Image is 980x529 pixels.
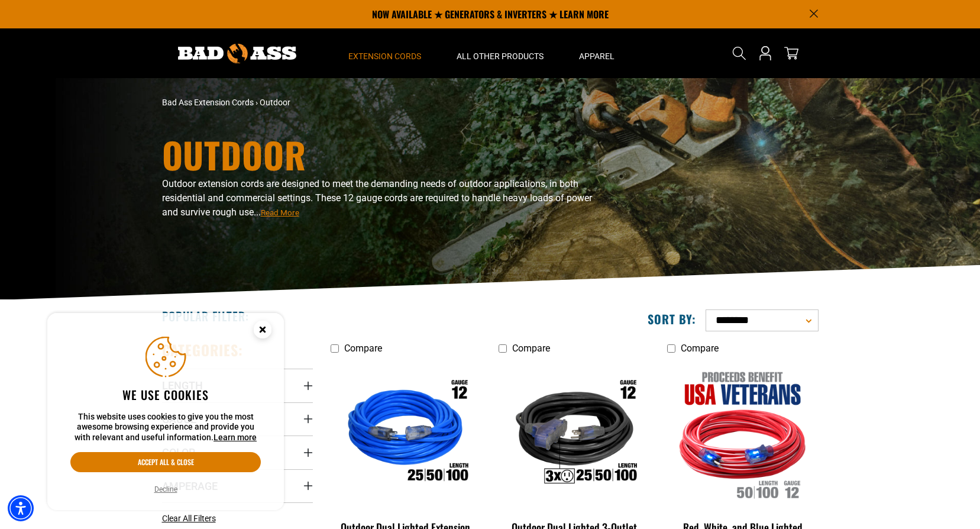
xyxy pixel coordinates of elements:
[344,343,382,354] span: Compare
[500,366,649,502] img: Outdoor Dual Lighted 3-Outlet Extension Cord w/ Safety CGM
[681,343,719,354] span: Compare
[255,98,258,107] span: ›
[457,51,544,62] span: All Other Products
[561,28,632,78] summary: Apparel
[260,98,290,107] span: Outdoor
[162,96,594,109] nav: breadcrumbs
[162,512,221,525] a: Clear All Filters
[162,98,254,107] a: Bad Ass Extension Cords
[261,208,299,217] span: Read More
[331,366,480,502] img: Outdoor Dual Lighted Extension Cord w/ Safety CGM
[730,44,749,63] summary: Search
[8,495,34,521] div: Accessibility Menu
[162,514,216,523] span: Clear All Filters
[70,452,261,472] button: Accept all & close
[348,51,421,62] span: Extension Cords
[162,308,249,324] h2: Popular Filter:
[579,51,614,62] span: Apparel
[439,28,561,78] summary: All Other Products
[648,311,696,327] label: Sort by:
[512,343,550,354] span: Compare
[162,137,594,172] h1: Outdoor
[70,412,261,443] p: This website uses cookies to give you the most awesome browsing experience and provide you with r...
[178,44,296,63] img: Bad Ass Extension Cords
[214,433,257,442] a: This website uses cookies to give you the most awesome browsing experience and provide you with r...
[151,483,181,495] button: Decline
[331,28,439,78] summary: Extension Cords
[162,178,592,218] span: Outdoor extension cords are designed to meet the demanding needs of outdoor applications, in both...
[668,366,817,502] img: Red, White, and Blue Lighted Freedom Cord
[47,313,284,511] aside: Cookie Consent
[70,387,261,402] h2: We use cookies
